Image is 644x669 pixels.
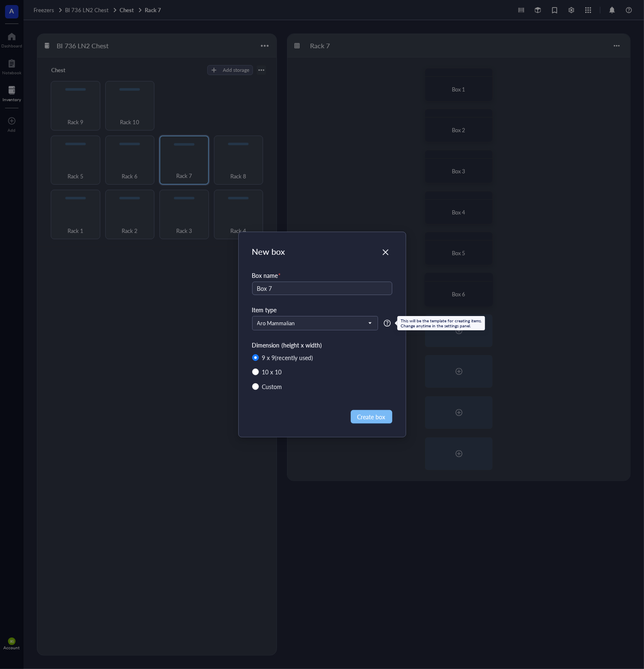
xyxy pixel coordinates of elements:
[262,367,282,376] div: 10 x 10
[262,353,313,362] div: 9 x 9 (recently used)
[257,319,371,327] span: Aro Mammalian
[379,246,392,259] button: Close
[252,246,392,257] div: New box
[262,382,282,391] div: Custom
[252,271,392,280] div: Box name
[252,282,392,295] input: e.g. DNA protein
[401,318,482,328] div: This will be the template for creating items. Change anytime in the settings panel.
[252,305,392,314] div: Item type
[252,340,392,350] div: Dimension (height x width)
[379,247,392,257] span: Close
[351,410,392,423] button: Create box
[357,412,386,421] span: Create box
